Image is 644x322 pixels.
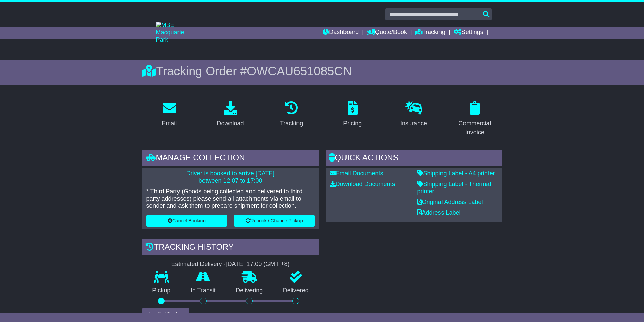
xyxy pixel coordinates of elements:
[162,119,177,128] div: Email
[142,261,319,268] div: Estimated Delivery -
[330,181,395,188] a: Download Documents
[226,287,273,294] p: Delivering
[142,150,319,168] div: Manage collection
[226,261,290,268] div: [DATE] 17:00 (GMT +8)
[448,99,502,140] a: Commercial Invoice
[396,99,431,130] a: Insurance
[454,27,483,39] a: Settings
[157,99,181,130] a: Email
[146,170,315,184] p: Driver is booked to arrive [DATE] between 12:07 to 17:00
[146,188,315,210] p: * Third Party (Goods being collected and delivered to third party addresses) please send all atta...
[323,27,359,39] a: Dashboard
[234,215,315,227] button: Rebook / Change Pickup
[367,27,407,39] a: Quote/Book
[417,170,495,177] a: Shipping Label - A4 printer
[417,199,483,205] a: Original Address Label
[326,150,502,168] div: Quick Actions
[417,209,461,216] a: Address Label
[415,27,445,39] a: Tracking
[276,99,307,130] a: Tracking
[142,308,189,320] button: View Full Tracking
[339,99,366,130] a: Pricing
[343,119,362,128] div: Pricing
[400,119,427,128] div: Insurance
[330,170,383,177] a: Email Documents
[142,287,181,294] p: Pickup
[146,215,227,227] button: Cancel Booking
[273,287,319,294] p: Delivered
[181,287,226,294] p: In Transit
[417,181,491,195] a: Shipping Label - Thermal printer
[212,99,248,130] a: Download
[217,119,244,128] div: Download
[142,239,319,257] div: Tracking history
[280,119,303,128] div: Tracking
[452,119,498,137] div: Commercial Invoice
[142,64,502,78] div: Tracking Order #
[156,22,196,44] img: MBE Macquarie Park
[247,64,352,78] span: OWCAU651085CN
